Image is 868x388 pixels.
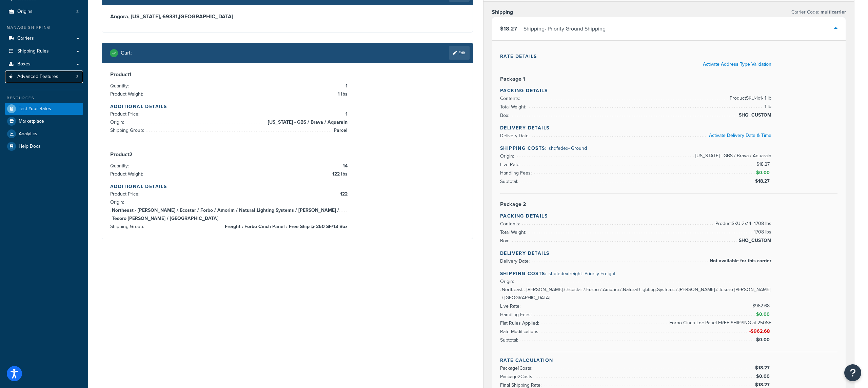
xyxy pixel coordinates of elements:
[500,286,771,302] span: Northeast - [PERSON_NAME] / Ecostar / Forbo / Amorim / Natural Lighting Systems / [PERSON_NAME] /...
[223,223,348,231] span: Freight : Forbo Cinch Panel : Free Ship @ 250 SF/13 Box
[110,170,145,178] span: Product Weight:
[694,152,771,160] span: [US_STATE] - GBS / Brava / Aquarain
[549,270,615,277] span: shqfedexfreight - Priority Freight
[110,190,141,198] span: Product Price:
[819,8,846,16] span: multicarrier
[791,7,846,17] p: Carrier Code:
[19,106,51,112] span: Test Your Rates
[500,237,511,244] span: Box:
[5,70,83,83] li: Advanced Features
[17,9,33,15] span: Origins
[500,303,522,310] span: Live Rate:
[76,9,79,15] span: 8
[110,206,348,223] span: Northeast - [PERSON_NAME] / Ecostar / Forbo / Amorim / Natural Lighting Systems / [PERSON_NAME] /...
[110,199,126,206] span: Origin:
[19,131,37,137] span: Analytics
[752,302,771,309] span: $962.68
[500,132,531,139] span: Delivery Date:
[17,36,34,41] span: Carriers
[549,145,587,152] span: shqfedex - Ground
[492,9,513,16] h3: Shipping
[110,110,141,118] span: Product Price:
[737,237,771,245] span: SHQ_CUSTOM
[110,151,465,158] h3: Product 2
[110,71,465,78] h3: Product 1
[756,336,771,343] span: $0.00
[500,161,522,168] span: Live Rate:
[449,46,470,60] a: Edit
[500,320,541,327] span: Flat Rules Applied:
[5,58,83,70] a: Boxes
[500,250,837,257] h4: Delivery Details
[344,82,348,90] span: 1
[17,48,49,54] span: Shipping Rules
[17,61,31,67] span: Boxes
[332,126,348,135] span: Parcel
[500,365,534,372] span: Package 1 Costs:
[110,223,146,230] span: Shipping Group:
[500,112,511,119] span: Box:
[500,145,837,152] h4: Shipping Costs:
[500,87,837,94] h4: Packing Details
[266,118,348,126] span: [US_STATE] - GBS / Brava / Aquarain
[500,328,541,335] span: Rate Modifications:
[19,144,41,149] span: Help Docs
[500,278,516,285] span: Origin:
[500,152,516,160] span: Origin:
[500,25,517,33] span: $18.27
[500,373,535,380] span: Package 2 Costs:
[5,128,83,140] a: Analytics
[500,201,837,208] h3: Package 2
[752,228,771,236] span: 1708 lbs
[668,319,771,327] span: Forbo Cinch Loc Panel FREE SHIPPING at 250SF
[5,140,83,152] a: Help Docs
[756,161,771,168] span: $18.27
[524,24,606,34] div: Shipping - Priority Ground Shipping
[755,178,771,185] span: $18.27
[331,170,348,178] span: 122 lbs
[5,45,83,58] a: Shipping Rules
[5,32,83,45] li: Carriers
[756,169,771,176] span: $0.00
[5,5,83,18] a: Origins8
[500,76,837,82] h3: Package 1
[756,373,771,380] span: $0.00
[500,229,528,236] span: Total Weight:
[17,74,58,80] span: Advanced Features
[5,25,83,30] div: Manage Shipping
[763,103,771,111] span: 1 lb
[500,258,531,265] span: Delivery Date:
[500,270,837,277] h4: Shipping Costs:
[708,257,771,265] span: Not available for this carrier
[5,103,83,115] a: Test Your Rates
[728,94,771,102] span: Product SKU-1 x 1 - 1 lb
[500,336,520,344] span: Subtotal:
[500,169,533,177] span: Handling Fees:
[110,119,126,126] span: Origin:
[5,95,83,101] div: Resources
[121,50,132,56] h2: Cart :
[110,183,465,190] h4: Additional Details
[110,162,131,169] span: Quantity:
[5,115,83,127] a: Marketplace
[5,5,83,18] li: Origins
[76,74,79,80] span: 3
[500,357,837,364] h4: Rate Calculation
[749,328,771,335] span: -$962.68
[336,90,348,98] span: 1 lbs
[737,111,771,119] span: SHQ_CUSTOM
[844,364,861,381] button: Open Resource Center
[341,162,348,170] span: 14
[714,220,771,228] span: Product SKU-2 x 14 - 1708 lbs
[338,190,348,198] span: 122
[703,61,771,68] a: Activate Address Type Validation
[709,132,771,139] a: Activate Delivery Date & Time
[756,311,771,318] span: $0.00
[500,178,520,185] span: Subtotal:
[500,53,837,60] h4: Rate Details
